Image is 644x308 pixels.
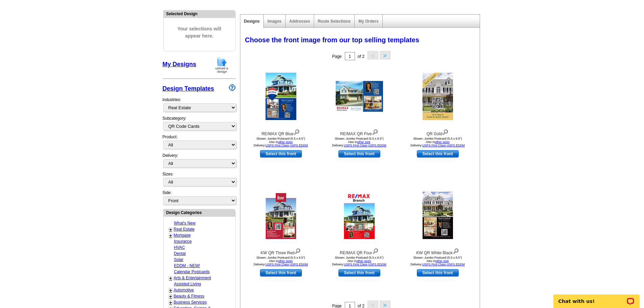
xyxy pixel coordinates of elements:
div: Shown: Jumbo Postcard (5.5 x 8.5") Delivery: , [322,256,397,266]
button: < [367,51,378,60]
img: KW QR Three Red [266,192,296,239]
a: USPS First Class [344,263,367,266]
a: EDDM - NEW! [174,263,200,268]
a: + [169,300,172,305]
img: view design details [372,247,379,254]
a: USPS First Class [344,144,367,147]
button: > [380,51,390,60]
div: Shown: Jumbo Postcard (5.5 x 8.5") Delivery: , [244,137,318,147]
a: Calendar Postcards [174,269,210,274]
a: USPS EDDM [447,144,465,147]
a: USPS First Class [265,263,289,266]
iframe: LiveChat chat widget [549,287,644,308]
div: RE/MAX QR Five [322,128,397,137]
a: Addresses [289,19,310,24]
span: Also in [348,140,370,144]
div: RE/MAX QR Blue [244,128,318,137]
a: Mortgage [174,233,191,238]
span: Also in [347,259,371,263]
img: RE/MAX QR Five [336,81,383,112]
div: Side: [163,190,236,206]
a: use this design [338,269,380,277]
a: Dental [174,251,186,256]
span: Choose the front image from our top selling templates [245,36,420,44]
a: use this design [338,150,380,158]
a: use this design [417,150,459,158]
a: Designs [244,19,260,24]
a: USPS First Class [422,263,446,266]
a: Beauty & Fitness [174,294,205,299]
span: Also in [426,140,450,144]
a: Insurance [174,239,192,244]
img: upload-design [213,56,231,74]
a: USPS EDDM [290,144,308,147]
img: view design details [442,128,449,135]
span: Also in [269,259,293,263]
a: HVAC [174,245,185,250]
a: Automotive [174,288,194,292]
span: Also in [426,259,449,263]
img: view design details [293,128,300,135]
img: view design details [294,247,301,254]
a: + [169,294,172,299]
div: Sizes: [163,171,236,190]
a: USPS EDDM [290,263,308,266]
a: other sizes [435,140,450,144]
img: RE/MAX QR Four [344,192,375,239]
a: USPS EDDM [368,144,386,147]
span: of 2 [358,54,364,59]
a: + [169,233,172,238]
div: Design Categories [164,209,235,216]
a: My Orders [358,19,378,24]
a: other size [357,140,370,144]
a: My Designs [163,61,196,68]
a: + [169,276,172,281]
a: What's New [174,221,196,226]
a: USPS First Class [422,144,446,147]
a: Arts & Entertainment [174,276,211,280]
a: use this design [260,269,302,277]
div: KW QR Three Red [244,247,318,256]
a: other size [435,259,449,263]
img: QR Gold [423,73,453,120]
div: KW QR White Black [401,247,475,256]
a: Real Estate [174,227,195,232]
div: Shown: Jumbo Postcard (5.5 x 8.5") Delivery: , [401,137,475,147]
a: other sizes [278,140,293,144]
a: + [169,288,172,293]
a: USPS EDDM [368,263,386,266]
a: other sizes [356,259,371,263]
a: use this design [260,150,302,158]
a: other sizes [278,259,293,263]
a: Business Services [174,300,207,305]
a: + [169,227,172,232]
div: RE/MAX QR Four [322,247,397,256]
img: design-wizard-help-icon.png [229,84,236,91]
div: Subcategory: [163,115,236,134]
a: use this design [417,269,459,277]
div: Shown: Jumbo Postcard (5.5 x 8.5") Delivery: , [401,256,475,266]
a: Solar [174,257,184,262]
a: Design Templates [163,85,214,92]
a: Images [267,19,281,24]
span: Page [332,54,341,59]
img: KW QR White Black [423,192,453,239]
a: USPS First Class [265,144,289,147]
a: Route Selections [318,19,351,24]
div: Delivery: [163,152,236,171]
div: Selected Design [164,10,235,17]
div: Shown: Jumbo Postcard (5.5 x 8.5") Delivery: , [322,137,397,147]
span: Your selections will appear here. [169,19,230,46]
img: view design details [372,128,378,135]
img: view design details [453,247,459,254]
span: Also in [269,140,293,144]
a: USPS EDDM [447,263,465,266]
div: QR Gold [401,128,475,137]
div: Shown: Jumbo Postcard (5.5 x 8.5") Delivery: , [244,256,318,266]
div: Product: [163,134,236,152]
img: RE/MAX QR Blue [265,73,296,120]
a: Assisted Living [174,282,201,286]
div: Industries: [163,93,236,115]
